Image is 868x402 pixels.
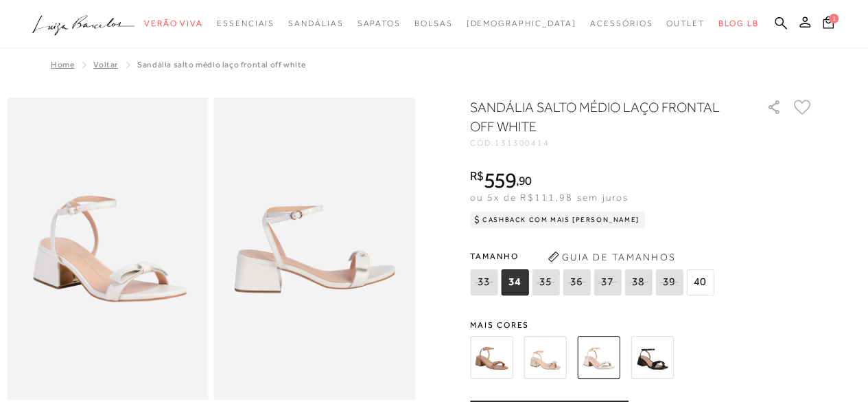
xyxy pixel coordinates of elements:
span: 39 [655,269,683,295]
a: Home [51,60,74,69]
h1: SANDÁLIA SALTO MÉDIO LAÇO FRONTAL OFF WHITE [470,98,727,136]
i: R$ [470,170,484,182]
span: BLOG LB [718,19,758,28]
span: 1 [829,14,838,23]
button: Guia de Tamanhos [543,246,680,268]
a: Voltar [93,60,118,69]
span: Bolsas [414,19,453,28]
a: noSubCategoriesText [466,11,576,36]
span: 38 [624,269,652,295]
span: 35 [532,269,559,295]
a: BLOG LB [718,11,758,36]
span: 37 [594,269,621,295]
span: 34 [501,269,528,295]
span: [DEMOGRAPHIC_DATA] [466,19,576,28]
div: Cashback com Mais [PERSON_NAME] [470,212,645,228]
a: noSubCategoriesText [357,11,400,36]
span: Tamanho [470,246,717,267]
span: Verão Viva [144,19,203,28]
span: 36 [563,269,590,295]
a: noSubCategoriesText [590,11,653,36]
span: 559 [484,168,516,192]
div: CÓD: [470,139,744,147]
a: noSubCategoriesText [414,11,453,36]
span: Outlet [666,19,705,28]
span: 90 [519,173,532,188]
span: Acessórios [590,19,653,28]
a: noSubCategoriesText [217,11,274,36]
span: Mais cores [470,321,813,329]
span: Sandálias [288,19,343,28]
span: 40 [686,269,714,295]
img: SANDÁLIA SALTO MÉDIO LAÇO FRONTAL OFF WHITE [577,336,620,379]
span: Essenciais [217,19,274,28]
button: 1 [819,15,838,34]
span: Sapatos [357,19,400,28]
img: SANDÁLIA SALTO MÉDIO LAÇO FRONTAL BEGE [470,336,513,379]
i: , [516,175,532,187]
span: 33 [470,269,497,295]
span: 131300414 [495,138,550,148]
a: noSubCategoriesText [666,11,705,36]
a: noSubCategoriesText [144,11,203,36]
img: SANDÁLIA SALTO MÉDIO LAÇO FRONTAL PRETO [631,336,673,379]
a: noSubCategoriesText [288,11,343,36]
span: SANDÁLIA SALTO MÉDIO LAÇO FRONTAL OFF WHITE [137,60,306,69]
span: ou 5x de R$111,98 sem juros [470,192,629,203]
img: SANDÁLIA SALTO MÉDIO LAÇO FRONTAL DOURADO [524,336,566,379]
img: image [7,98,209,400]
img: image [214,98,416,400]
